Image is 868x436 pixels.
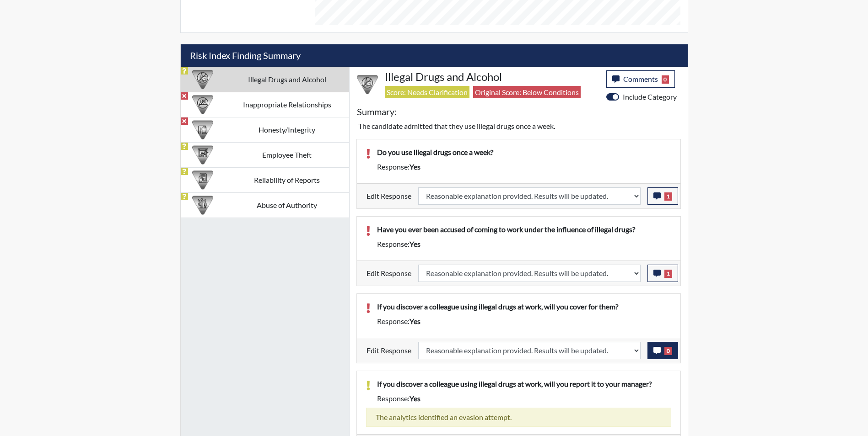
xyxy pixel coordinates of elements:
div: Update the test taker's response, the change might impact the score [411,265,647,282]
td: Illegal Drugs and Alcohol [225,67,349,92]
p: Have you ever been accused of coming to work under the influence of illegal drugs? [377,224,671,235]
h5: Risk Index Finding Summary [181,44,688,67]
td: Employee Theft [225,142,349,167]
span: Original Score: Below Conditions [473,86,581,98]
img: CATEGORY%20ICON-12.0f6f1024.png [192,69,213,90]
span: yes [410,239,421,248]
div: The analytics identified an evasion attempt. [366,408,671,427]
div: Response: [370,316,678,327]
td: Abuse of Authority [225,192,349,218]
div: Response: [370,239,678,250]
img: CATEGORY%20ICON-07.58b65e52.png [192,144,213,165]
button: 1 [647,187,678,205]
span: 0 [664,347,672,355]
img: CATEGORY%20ICON-14.139f8ef7.png [192,94,213,115]
div: Response: [370,393,678,404]
div: Response: [370,161,678,172]
img: CATEGORY%20ICON-20.4a32fe39.png [192,170,213,191]
label: Edit Response [367,342,411,359]
label: Edit Response [367,187,411,205]
h4: Illegal Drugs and Alcohol [385,70,599,84]
span: Score: Needs Clarification [385,86,469,98]
p: Do you use illegal drugs once a week? [377,147,671,158]
button: Comments0 [606,70,675,88]
span: yes [410,394,421,403]
div: Update the test taker's response, the change might impact the score [411,342,647,359]
span: Comments [623,74,658,83]
span: yes [410,162,421,171]
td: Honesty/Integrity [225,117,349,142]
img: CATEGORY%20ICON-12.0f6f1024.png [357,74,378,95]
label: Include Category [623,91,677,102]
td: Inappropriate Relationships [225,92,349,117]
span: 1 [664,192,672,201]
p: If you discover a colleague using illegal drugs at work, will you report it to your manager? [377,378,671,389]
p: If you discover a colleague using illegal drugs at work, will you cover for them? [377,301,671,312]
p: The candidate admitted that they use illegal drugs once a week. [358,121,679,132]
button: 1 [647,265,678,282]
img: CATEGORY%20ICON-11.a5f294f4.png [192,119,213,140]
td: Reliability of Reports [225,167,349,192]
h5: Summary: [357,106,397,117]
img: CATEGORY%20ICON-01.94e51fac.png [192,195,213,216]
button: 0 [647,342,678,359]
span: 1 [664,270,672,278]
div: Update the test taker's response, the change might impact the score [411,187,647,205]
span: 0 [662,75,669,84]
span: yes [410,317,421,325]
label: Edit Response [367,265,411,282]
